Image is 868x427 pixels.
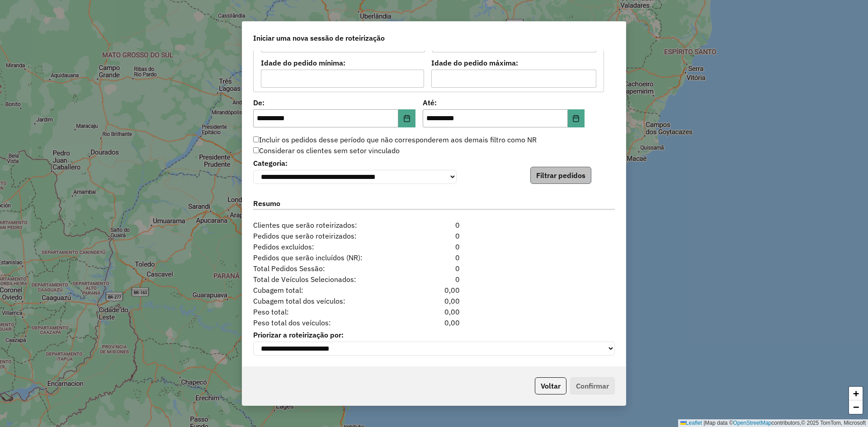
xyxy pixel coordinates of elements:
div: 0 [403,252,465,263]
div: 0 [403,263,465,274]
label: Idade do pedido mínima: [261,57,424,68]
div: 0,00 [403,296,465,306]
span: Peso total: [248,306,403,317]
label: Categoria: [253,158,457,169]
a: Zoom in [849,387,863,400]
span: Total de Veículos Selecionados: [248,274,403,285]
span: Cubagem total: [248,285,403,296]
a: Leaflet [680,420,702,426]
span: Iniciar uma nova sessão de roteirização [253,33,385,43]
input: Considerar os clientes sem setor vinculado [253,147,259,153]
span: Cubagem total dos veículos: [248,296,403,306]
input: Incluir os pedidos desse período que não corresponderem aos demais filtro como NR [253,136,259,142]
label: Idade do pedido máxima: [431,57,597,68]
span: Total Pedidos Sessão: [248,263,403,274]
div: Map data © contributors,© 2025 TomTom, Microsoft [678,419,868,427]
button: Choose Date [398,109,415,127]
label: Priorizar a roteirização por: [253,329,615,340]
div: 0 [403,274,465,285]
div: 0 [403,220,465,230]
a: Zoom out [849,400,863,414]
button: Choose Date [568,109,585,127]
span: Clientes que serão roteirizados: [248,220,403,230]
label: De: [253,97,415,108]
div: 0,00 [403,306,465,317]
span: Pedidos que serão roteirizados: [248,230,403,241]
label: Incluir os pedidos desse período que não corresponderem aos demais filtro como NR [253,134,537,145]
label: Considerar os clientes sem setor vinculado [253,145,400,156]
label: Até: [423,97,585,108]
span: − [853,401,859,413]
span: | [703,420,705,426]
button: Voltar [535,377,566,394]
span: Pedidos excluídos: [248,241,403,252]
label: Resumo [253,198,615,210]
button: Filtrar pedidos [530,167,591,184]
div: 0 [403,241,465,252]
span: Pedidos que serão incluídos (NR): [248,252,403,263]
div: 0,00 [403,317,465,328]
div: 0 [403,230,465,241]
div: 0,00 [403,285,465,296]
span: Peso total dos veículos: [248,317,403,328]
a: OpenStreetMap [733,420,772,426]
span: + [853,388,859,399]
